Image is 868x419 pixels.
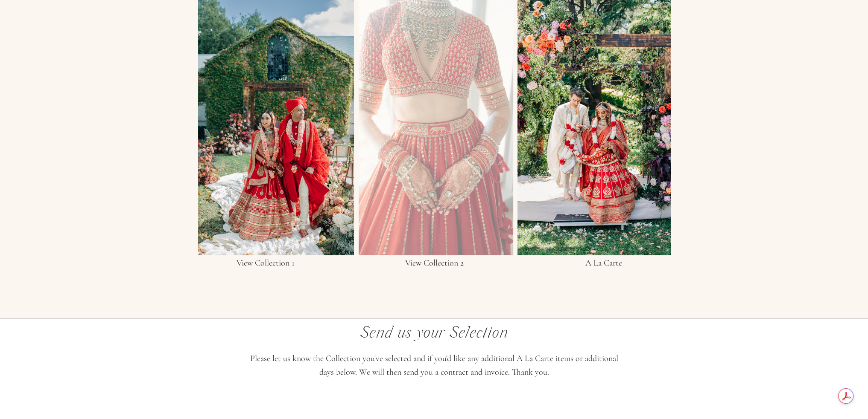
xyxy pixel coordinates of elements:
[565,259,642,272] h3: A La Carte
[248,352,620,381] h3: Please let us know the Collection you've selected and if you'd like any additional A La Carte ite...
[386,259,482,272] a: View Collection 2
[342,325,526,341] h1: Send us your Selection
[214,259,317,272] h3: View Collection 1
